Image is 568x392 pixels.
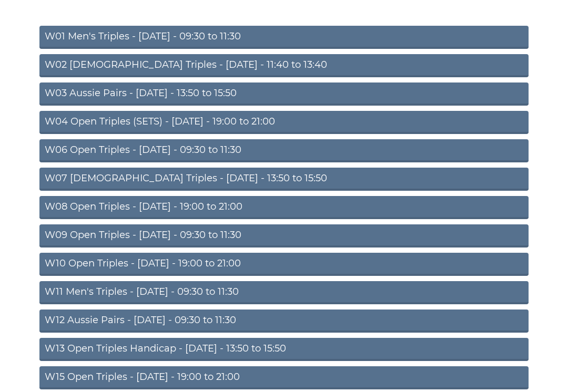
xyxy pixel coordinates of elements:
[39,111,529,135] a: W04 Open Triples (SETS) - [DATE] - 19:00 to 21:00
[39,55,529,78] a: W02 [DEMOGRAPHIC_DATA] Triples - [DATE] - 11:40 to 13:40
[39,26,529,49] a: W01 Men's Triples - [DATE] - 09:30 to 11:30
[39,338,529,362] a: W13 Open Triples Handicap - [DATE] - 13:50 to 15:50
[39,168,529,191] a: W07 [DEMOGRAPHIC_DATA] Triples - [DATE] - 13:50 to 15:50
[39,83,529,106] a: W03 Aussie Pairs - [DATE] - 13:50 to 15:50
[39,253,529,276] a: W10 Open Triples - [DATE] - 19:00 to 21:00
[39,367,529,390] a: W15 Open Triples - [DATE] - 19:00 to 21:00
[39,197,529,220] a: W08 Open Triples - [DATE] - 19:00 to 21:00
[39,282,529,305] a: W11 Men's Triples - [DATE] - 09:30 to 11:30
[39,310,529,333] a: W12 Aussie Pairs - [DATE] - 09:30 to 11:30
[39,225,529,248] a: W09 Open Triples - [DATE] - 09:30 to 11:30
[39,140,529,163] a: W06 Open Triples - [DATE] - 09:30 to 11:30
